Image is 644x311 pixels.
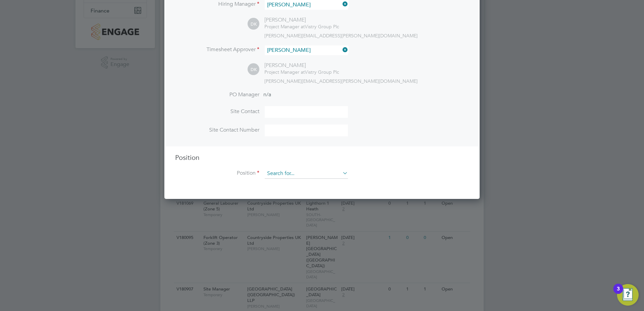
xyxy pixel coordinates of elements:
div: [PERSON_NAME] [264,16,339,24]
span: [PERSON_NAME][EMAIL_ADDRESS][PERSON_NAME][DOMAIN_NAME] [264,33,418,39]
h3: Position [175,153,469,162]
div: Vistry Group Plc [264,69,339,75]
label: Site Contact [175,108,259,115]
label: PO Manager [175,91,259,98]
div: Vistry Group Plc [264,24,339,30]
span: DK [248,18,259,30]
label: Site Contact Number [175,127,259,134]
label: Timesheet Approver [175,46,259,53]
span: Project Manager at [264,69,305,75]
input: Search for... [265,169,348,179]
label: Position [175,170,259,177]
div: 3 [617,289,620,298]
span: [PERSON_NAME][EMAIL_ADDRESS][PERSON_NAME][DOMAIN_NAME] [264,78,418,84]
button: Open Resource Center, 3 new notifications [617,284,639,306]
label: Hiring Manager [175,1,259,8]
div: [PERSON_NAME] [264,62,339,69]
input: Search for... [265,45,348,55]
span: n/a [263,91,271,98]
span: Project Manager at [264,24,305,30]
span: DK [248,64,259,75]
